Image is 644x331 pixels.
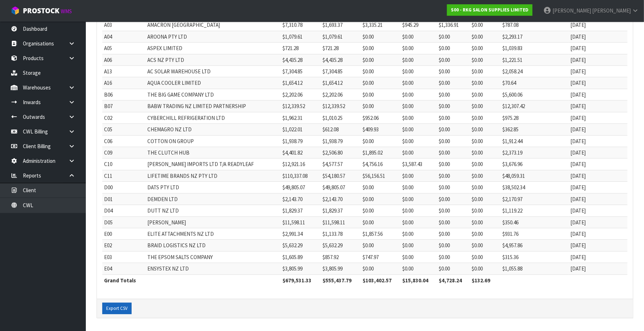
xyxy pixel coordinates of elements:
span: [DATE] [571,21,586,28]
td: $1,912.44 [501,135,569,147]
td: $0.00 [470,205,501,216]
td: $7,304.85 [281,66,321,77]
span: ProStock [23,6,59,15]
td: $12,921.16 [281,159,321,170]
td: $721.28 [321,43,361,54]
td: $0.00 [437,170,470,181]
td: $0.00 [470,182,501,193]
td: $0.00 [400,216,437,228]
td: $857.92 [321,251,361,263]
td: $1,055.88 [501,263,569,274]
td: $2,293.17 [501,31,569,42]
td: $1,336.91 [437,19,470,31]
td: D05 [102,216,146,228]
td: $0.00 [437,66,470,77]
td: $1,079.61 [281,31,321,42]
td: $0.00 [437,182,470,193]
td: $0.00 [400,124,437,135]
td: $0.00 [361,263,401,274]
td: $0.00 [437,101,470,112]
td: $70.64 [501,77,569,89]
td: $4,401.82 [281,147,321,159]
button: Export CSV [102,303,132,314]
td: $350.46 [501,216,569,228]
td: BABW TRADING NZ LIMITED PARTNERSHIP [146,101,281,112]
td: $2,202.06 [281,89,321,100]
td: $0.00 [470,251,501,263]
td: ACS NZ PTY LTD [146,54,281,65]
td: $11,598.11 [281,216,321,228]
td: $0.00 [400,43,437,54]
td: $7,304.85 [321,66,361,77]
td: $0.00 [470,89,501,100]
td: $3,805.99 [281,263,321,274]
td: $0.00 [470,43,501,54]
td: B07 [102,101,146,112]
td: AROONA PTY LTD [146,31,281,42]
td: ELITE ATTACHMENTS NZ LTD [146,228,281,239]
td: $0.00 [470,66,501,77]
td: AMACRON [GEOGRAPHIC_DATA] [146,19,281,31]
td: $975.28 [501,112,569,123]
td: $38,502.34 [501,182,569,193]
td: [PERSON_NAME] IMPORTS LTD T/A READYLEAF [146,159,281,170]
td: E00 [102,228,146,239]
span: $15,830.04 [402,277,428,284]
td: $56,156.51 [361,170,401,181]
td: $0.00 [400,182,437,193]
td: A03 [102,19,146,31]
td: $0.00 [437,216,470,228]
td: $1,829.37 [321,205,361,216]
span: [DATE] [571,79,586,86]
td: $315.36 [501,251,569,263]
td: $0.00 [400,193,437,205]
td: $1,857.56 [361,228,401,239]
td: $0.00 [400,170,437,181]
th: Grand Totals [102,274,281,286]
span: [DATE] [571,57,586,63]
td: D01 [102,193,146,205]
td: $0.00 [400,263,437,274]
td: AQUA COOLER LIMITED [146,77,281,89]
td: $409.93 [361,124,401,135]
td: $0.00 [400,101,437,112]
td: $0.00 [470,193,501,205]
span: [DATE] [571,138,586,145]
td: $1,829.37 [281,205,321,216]
td: $0.00 [437,124,470,135]
td: $952.06 [361,112,401,123]
td: $2,991.34 [281,228,321,239]
td: THE EPSOM SALTS COMPANY [146,251,281,263]
span: [DATE] [571,184,586,191]
td: $0.00 [470,77,501,89]
td: $49,805.07 [321,182,361,193]
td: $0.00 [400,228,437,239]
strong: S00 - RKG SALON SUPPLIES LIMITED [451,7,529,13]
td: $2,170.97 [501,193,569,205]
td: COTTON ON GROUP [146,135,281,147]
td: $0.00 [437,77,470,89]
td: $0.00 [470,147,501,159]
td: A13 [102,66,146,77]
td: $49,805.07 [281,182,321,193]
td: $0.00 [361,43,401,54]
span: [PERSON_NAME] [552,7,591,14]
td: $1,962.31 [281,112,321,123]
td: $5,632.29 [281,240,321,251]
td: $2,143.70 [321,193,361,205]
span: [DATE] [571,33,586,40]
td: ENSYSTEX NZ LTD [146,263,281,274]
td: $0.00 [400,147,437,159]
td: C10 [102,159,146,170]
td: $0.00 [437,205,470,216]
td: DUTT NZ LTD [146,205,281,216]
td: $0.00 [400,31,437,42]
td: $0.00 [361,216,401,228]
td: $0.00 [470,31,501,42]
td: $747.97 [361,251,401,263]
td: $1,938.79 [321,135,361,147]
td: THE BIG GAME COMPANY LTD [146,89,281,100]
td: A04 [102,31,146,42]
td: D04 [102,205,146,216]
td: $0.00 [400,135,437,147]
